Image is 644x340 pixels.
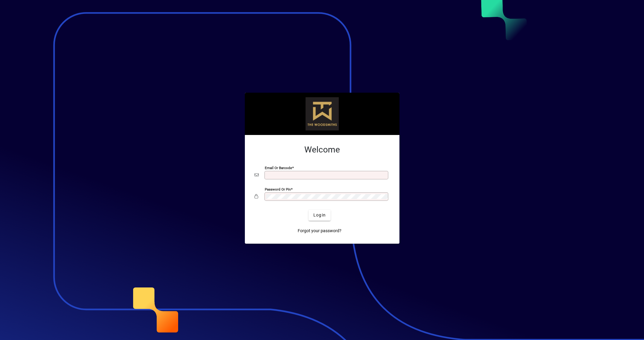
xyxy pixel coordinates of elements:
[309,210,331,221] button: Login
[265,165,292,170] mat-label: Email or Barcode
[255,145,390,155] h2: Welcome
[298,228,341,234] span: Forgot your password?
[265,187,291,191] mat-label: Password or Pin
[313,212,326,218] span: Login
[295,226,344,236] a: Forgot your password?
